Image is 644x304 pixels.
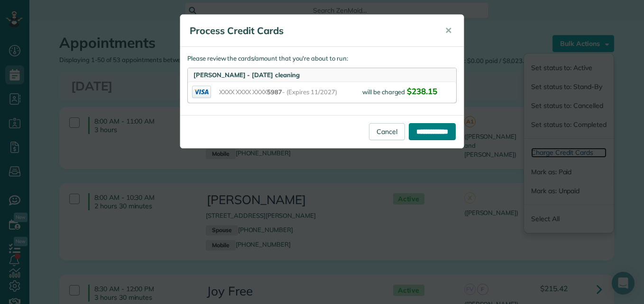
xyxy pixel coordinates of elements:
span: XXXX XXXX XXXX - (Expires 11/2027) [219,88,362,97]
div: [PERSON_NAME] - [DATE] cleaning [188,68,456,82]
div: Please review the cards/amount that you're about to run: [180,47,464,115]
span: 5987 [267,88,282,96]
div: will be charged [362,86,452,99]
span: $238.15 [407,86,437,96]
a: Cancel [369,123,405,140]
span: ✕ [445,25,452,36]
h5: Process Credit Cards [190,24,432,37]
